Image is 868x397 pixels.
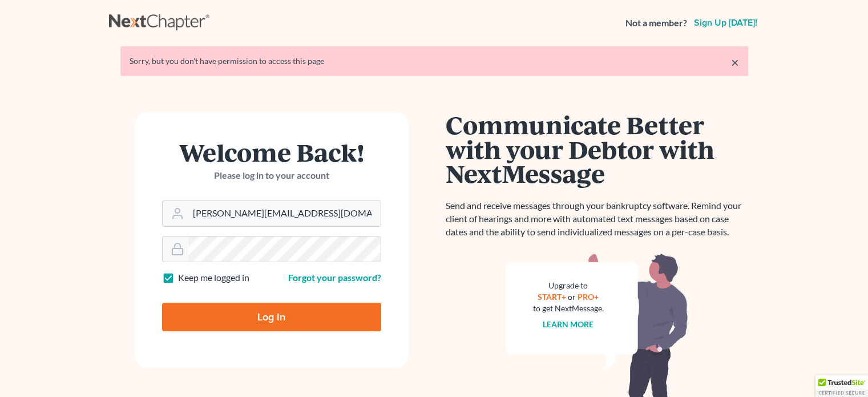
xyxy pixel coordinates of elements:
input: Log In [162,303,381,331]
a: PRO+ [578,292,599,302]
a: Sign up [DATE]! [692,18,760,27]
div: Sorry, but you don't have permission to access this page [130,55,739,67]
strong: Not a member? [625,17,687,30]
div: to get NextMessage. [533,303,604,314]
div: TrustedSite Certified [815,375,868,397]
h1: Communicate Better with your Debtor with NextMessage [446,113,748,186]
div: Upgrade to [533,280,604,291]
a: Forgot your password? [288,272,381,283]
p: Send and receive messages through your bankruptcy software. Remind your client of hearings and mo... [446,199,748,239]
input: Email Address [188,201,381,226]
p: Please log in to your account [162,169,381,182]
span: or [568,292,576,302]
label: Keep me logged in [178,271,249,284]
a: Learn more [543,319,594,329]
a: START+ [538,292,566,302]
a: × [731,55,739,69]
h1: Welcome Back! [162,140,381,165]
